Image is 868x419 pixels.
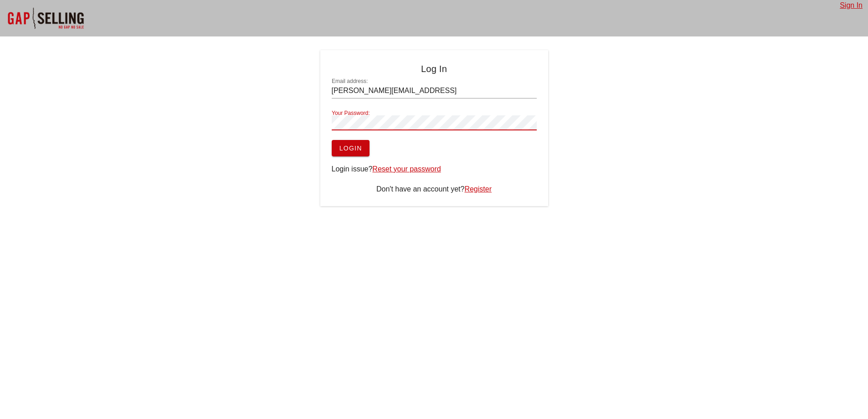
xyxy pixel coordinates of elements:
button: Login [332,140,370,156]
label: Email address: [332,78,368,85]
label: Your Password: [332,110,370,117]
h4: Log In [332,62,537,76]
div: Login issue? [332,164,537,175]
span: Login [339,145,362,152]
a: Sign In [840,1,863,9]
a: Reset your password [372,165,441,173]
div: Don't have an account yet? [332,184,537,195]
a: Register [464,185,492,193]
